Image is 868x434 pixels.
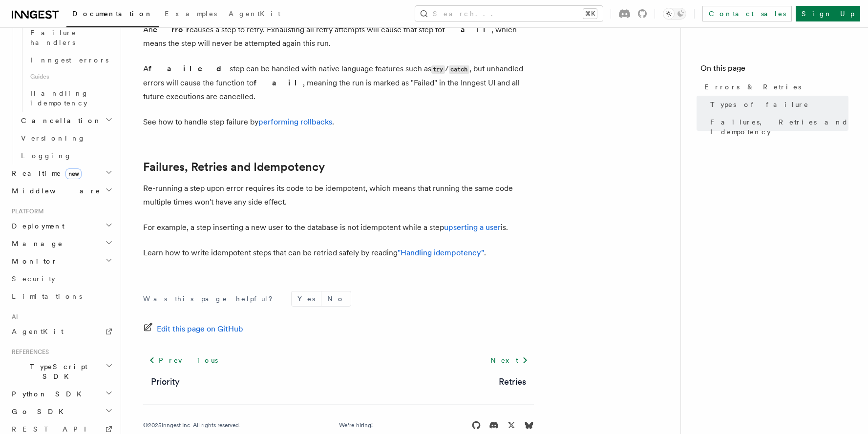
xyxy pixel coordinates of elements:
p: See how to handle step failure by . [143,115,534,129]
span: Middleware [8,186,101,196]
a: Logging [17,147,115,165]
span: AI [8,313,18,321]
span: Failure handlers [30,29,77,46]
p: Learn how to write idempotent steps that can be retried safely by reading . [143,246,534,260]
span: Limitations [12,292,82,300]
p: For example, a step inserting a new user to the database is not idempotent while a step is. [143,221,534,234]
a: Edit this page on GitHub [143,322,243,336]
a: AgentKit [8,323,115,340]
a: Handling idempotency [26,84,115,112]
p: A step can be handled with native language features such as / , but unhandled errors will cause t... [143,62,534,103]
span: Manage [8,239,63,248]
strong: error [153,25,190,34]
button: No [321,291,351,306]
code: catch [449,65,469,74]
button: Toggle dark mode [663,8,686,20]
span: Examples [165,10,217,18]
a: Failures, Retries and Idempotency [143,160,325,174]
span: AgentKit [12,328,64,335]
button: Realtimenew [8,165,115,182]
div: © 2025 Inngest Inc. All rights reserved. [143,421,240,429]
a: Next [485,351,534,369]
a: Failures, Retries and Idempotency [706,113,848,141]
a: performing rollbacks [258,117,332,126]
button: Go SDK [8,403,115,420]
button: TypeScript SDK [8,358,115,385]
span: Handling idempotency [30,89,89,107]
a: Limitations [8,288,115,305]
strong: failed [148,64,230,73]
a: Errors & Retries [700,78,848,96]
a: upserting a user [444,223,501,232]
a: "Handling idempotency" [398,248,484,257]
button: Cancellation [17,112,115,129]
a: Versioning [17,129,115,147]
button: Search...⌘K [415,6,603,21]
kbd: ⌘K [583,9,597,19]
span: Inngest errors [30,56,108,64]
span: Guides [26,69,115,84]
a: Previous [143,351,224,369]
span: Documentation [72,10,153,18]
button: Deployment [8,217,115,235]
span: Cancellation [17,116,102,125]
a: Sign Up [796,6,860,21]
button: Python SDK [8,385,115,403]
a: Retries [499,375,526,389]
a: Examples [159,3,223,26]
strong: fail [254,78,303,87]
button: Monitor [8,252,115,270]
span: Python SDK [8,389,87,399]
a: Security [8,270,115,288]
p: An causes a step to retry. Exhausting all retry attempts will cause that step to , which means th... [143,23,534,50]
span: REST API [12,425,95,433]
span: Go SDK [8,407,69,416]
span: new [65,168,82,179]
span: Deployment [8,221,64,231]
span: Failures, Retries and Idempotency [710,117,848,137]
span: Versioning [21,134,85,142]
p: Was this page helpful? [143,294,279,304]
span: Realtime [8,168,82,178]
span: Edit this page on GitHub [157,322,243,336]
button: Yes [292,291,321,306]
button: Manage [8,235,115,252]
h4: On this page [700,62,848,78]
p: Re-running a step upon error requires its code to be idempotent, which means that running the sam... [143,182,534,209]
span: TypeScript SDK [8,362,106,381]
span: Security [12,275,55,283]
a: Failure handlers [26,24,115,51]
code: try [431,65,445,74]
span: Types of failure [710,100,809,109]
a: Inngest errors [26,51,115,69]
a: AgentKit [223,3,286,26]
span: Errors & Retries [704,82,801,92]
span: Monitor [8,256,58,266]
span: References [8,348,49,356]
span: Logging [21,152,72,160]
span: AgentKit [229,10,280,18]
strong: fail [442,25,491,34]
a: We're hiring! [339,421,373,429]
button: Middleware [8,182,115,200]
a: Documentation [66,3,159,27]
a: Priority [151,375,180,389]
a: Contact sales [702,6,792,21]
span: Platform [8,207,44,215]
a: Types of failure [706,96,848,113]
